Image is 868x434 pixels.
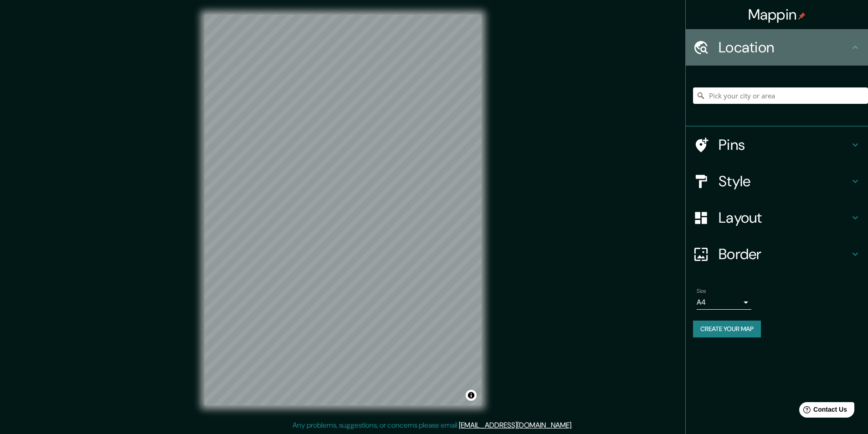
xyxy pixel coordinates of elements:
input: Pick your city or area [693,87,868,104]
div: Layout [686,199,868,236]
a: [EMAIL_ADDRESS][DOMAIN_NAME] [459,420,571,430]
div: Border [686,236,868,272]
div: A4 [697,295,751,310]
iframe: Help widget launcher [787,398,858,424]
button: Create your map [693,321,761,337]
h4: Mappin [748,5,806,24]
div: Style [686,163,868,199]
div: Location [686,29,868,66]
canvas: Map [205,15,481,405]
h4: Style [719,172,850,190]
div: . [573,420,574,431]
p: Any problems, suggestions, or concerns please email . [293,420,573,431]
h4: Border [719,245,850,263]
h4: Pins [719,136,850,154]
img: pin-icon.png [798,12,806,20]
label: Size [697,287,706,295]
h4: Layout [719,209,850,227]
button: Toggle attribution [466,390,477,401]
div: . [574,420,576,431]
div: Pins [686,127,868,163]
h4: Location [719,38,850,56]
